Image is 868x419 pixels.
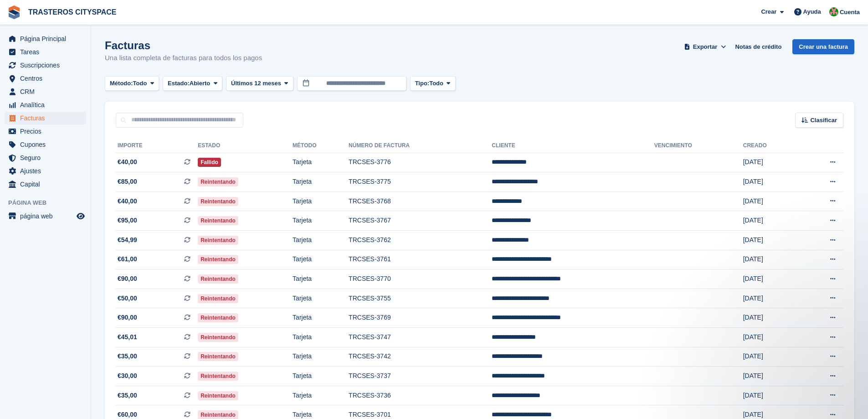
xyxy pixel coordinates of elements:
td: TRCSES-3769 [349,308,492,328]
td: [DATE] [743,328,799,347]
td: [DATE] [743,231,799,250]
td: TRCSES-3761 [349,250,492,269]
h1: Facturas [105,39,262,52]
button: Tipo: Todo [410,76,456,91]
td: Tarjeta [293,269,349,289]
span: Últimos 12 meses [231,79,281,88]
td: [DATE] [743,211,799,231]
span: Capital [20,178,75,191]
a: menu [5,125,86,138]
span: €90,00 [118,274,137,284]
td: [DATE] [743,386,799,405]
span: €30,00 [118,371,137,381]
td: [DATE] [743,347,799,367]
button: Últimos 12 meses [226,76,293,91]
td: Tarjeta [293,289,349,308]
td: TRCSES-3762 [349,231,492,250]
a: menu [5,72,86,85]
a: Vista previa de la tienda [75,211,86,222]
th: Método [293,139,349,153]
a: menu [5,98,86,111]
td: Tarjeta [293,211,349,231]
td: Tarjeta [293,347,349,367]
span: Estado: [168,79,190,88]
span: Facturas [20,112,75,124]
button: Estado: Abierto [163,76,222,91]
span: Precios [20,125,75,138]
td: TRCSES-3742 [349,347,492,367]
th: Vencimiento [654,139,743,153]
td: Tarjeta [293,231,349,250]
td: Tarjeta [293,367,349,386]
td: TRCSES-3736 [349,386,492,405]
span: Página Principal [20,32,75,45]
button: Exportar [683,39,728,54]
span: Exportar [693,42,717,52]
span: Fallido [198,158,221,167]
span: €54,99 [118,235,137,245]
span: Reintentando [198,274,238,284]
span: €35,00 [118,352,137,361]
span: Centros [20,72,75,85]
td: TRCSES-3775 [349,172,492,192]
td: Tarjeta [293,308,349,328]
th: Creado [743,139,799,153]
a: menu [5,85,86,98]
td: [DATE] [743,308,799,328]
span: Reintentando [198,333,238,342]
span: Cuenta [840,8,860,17]
span: Tipo: [415,79,430,88]
span: Crear [761,7,776,16]
td: TRCSES-3767 [349,211,492,231]
span: CRM [20,85,75,98]
span: Reintentando [198,177,238,186]
span: Ajustes [20,165,75,177]
td: TRCSES-3776 [349,153,492,172]
td: Tarjeta [293,250,349,269]
span: Clasificar [810,116,837,125]
td: [DATE] [743,250,799,269]
span: €40,00 [118,157,137,167]
td: Tarjeta [293,172,349,192]
td: Tarjeta [293,153,349,172]
a: menu [5,32,86,45]
span: €50,00 [118,294,137,303]
button: Método: Todo [105,76,159,91]
span: Reintentando [198,352,238,361]
span: Reintentando [198,391,238,400]
td: [DATE] [743,367,799,386]
a: menu [5,178,86,191]
span: Reintentando [198,197,238,206]
span: Todo [429,79,443,88]
a: menu [5,46,86,58]
img: stora-icon-8386f47178a22dfd0bd8f6a31ec36ba5ce8667c1dd55bd0f319d3a0aa187defe.svg [7,5,21,19]
td: TRCSES-3768 [349,191,492,211]
span: Cupones [20,138,75,151]
th: Cliente [492,139,654,153]
th: Importe [116,139,198,153]
span: Abierto [190,79,211,88]
span: Suscripciones [20,59,75,72]
span: Reintentando [198,236,238,245]
td: Tarjeta [293,386,349,405]
td: Tarjeta [293,328,349,347]
th: Número de factura [349,139,492,153]
td: [DATE] [743,153,799,172]
p: Una lista completa de facturas para todos los pagos [105,53,262,63]
a: menu [5,165,86,177]
th: Estado [198,139,293,153]
span: €85,00 [118,177,137,186]
td: TRCSES-3747 [349,328,492,347]
span: Reintentando [198,372,238,381]
span: €90,00 [118,313,137,322]
span: Reintentando [198,313,238,322]
a: menu [5,138,86,151]
span: €61,00 [118,254,137,264]
span: €95,00 [118,216,137,225]
a: menu [5,59,86,72]
span: Reintentando [198,294,238,303]
td: TRCSES-3770 [349,269,492,289]
a: menu [5,151,86,164]
td: Tarjeta [293,191,349,211]
td: [DATE] [743,269,799,289]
